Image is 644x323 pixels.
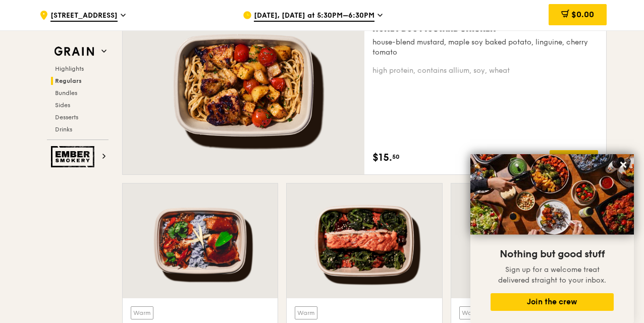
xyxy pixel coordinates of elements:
button: Close [615,157,631,173]
img: DSC07876-Edit02-Large.jpeg [470,154,634,235]
button: Join the crew [491,293,614,311]
img: Ember Smokery web logo [51,146,97,167]
div: Warm [131,306,153,319]
span: [STREET_ADDRESS] [50,11,118,22]
div: high protein, contains allium, soy, wheat [372,66,598,76]
div: Warm [295,306,317,319]
img: Grain web logo [51,42,97,61]
span: Nothing but good stuff [500,248,605,260]
span: Regulars [55,77,82,84]
span: $15. [372,150,392,165]
span: Sign up for a welcome treat delivered straight to your inbox. [498,265,606,285]
div: Warm [459,306,482,319]
span: Drinks [55,126,72,133]
span: 50 [392,153,400,161]
span: [DATE], [DATE] at 5:30PM–6:30PM [254,11,374,22]
div: Add [550,150,598,166]
span: Desserts [55,114,78,121]
div: house-blend mustard, maple soy baked potato, linguine, cherry tomato [372,37,598,58]
span: $0.00 [571,10,594,19]
span: Highlights [55,65,84,72]
span: Bundles [55,89,77,97]
span: Sides [55,102,70,109]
